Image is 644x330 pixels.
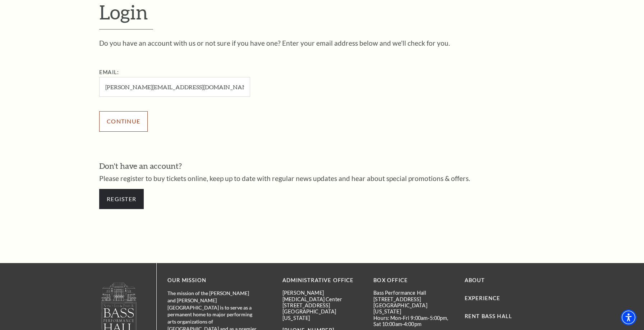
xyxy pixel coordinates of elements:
[99,77,250,97] input: Required
[99,111,148,131] input: Submit button
[373,290,454,296] p: Bass Performance Hall
[621,309,636,325] div: Accessibility Menu
[465,277,485,283] a: About
[373,296,454,302] p: [STREET_ADDRESS]
[373,315,454,327] p: Hours: Mon-Fri 9:00am-5:00pm, Sat 10:00am-4:00pm
[99,175,545,182] p: Please register to buy tickets online, keep up to date with regular news updates and hear about s...
[282,308,363,321] p: [GEOGRAPHIC_DATA][US_STATE]
[282,302,363,308] p: [STREET_ADDRESS]
[99,40,545,46] p: Do you have an account with us or not sure if you have one? Enter your email address below and we...
[465,295,501,301] a: Experience
[99,69,119,75] label: Email:
[99,0,148,23] span: Login
[373,276,454,285] p: BOX OFFICE
[99,161,545,172] h3: Don't have an account?
[465,313,512,319] a: Rent Bass Hall
[99,189,144,209] a: Register
[167,276,257,285] p: OUR MISSION
[373,302,454,315] p: [GEOGRAPHIC_DATA][US_STATE]
[282,290,363,302] p: [PERSON_NAME][MEDICAL_DATA] Center
[282,276,363,285] p: Administrative Office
